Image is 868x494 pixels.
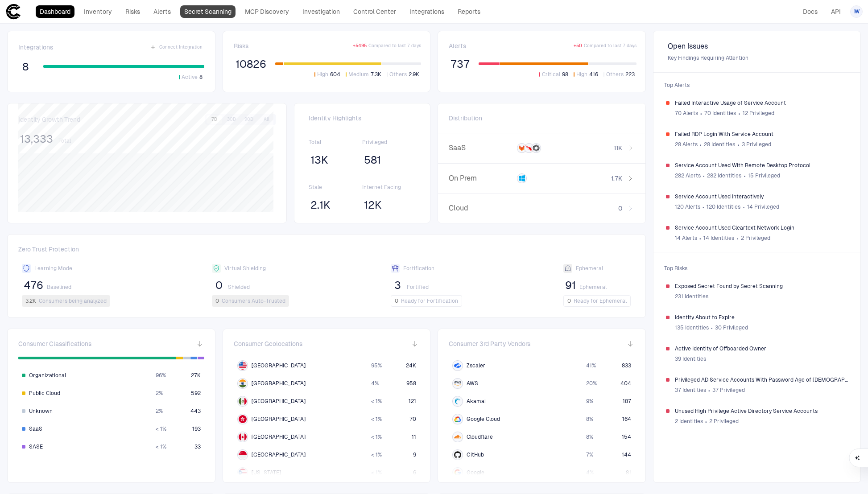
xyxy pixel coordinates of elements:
span: 416 [589,71,598,78]
span: 39 Identities [675,355,706,362]
span: 91 [565,279,576,292]
span: Medium [348,71,369,78]
span: 8 % [586,433,593,440]
span: 282 Identities [707,172,741,179]
button: 90D [241,115,257,123]
span: ∙ [708,383,711,397]
span: [GEOGRAPHIC_DATA] [252,398,306,405]
span: 13K [310,153,328,167]
div: Akamai [454,398,461,405]
span: [GEOGRAPHIC_DATA] [252,416,306,423]
span: IW [853,8,860,15]
span: 2 Identities [675,418,703,425]
button: Connect Integration [149,42,204,53]
span: 9 % [586,398,593,405]
span: ∙ [703,169,706,182]
button: 3 [391,278,405,292]
span: < 1 % [371,416,382,423]
span: Cloudflare [467,433,493,440]
span: Exposed Secret Found by Secret Scanning [675,283,848,290]
span: 833 [622,362,631,369]
span: Service Account Used With Remote Desktop Protocol [675,162,848,169]
span: Identity Growth Trend [18,115,80,123]
span: [US_STATE] [252,469,281,476]
span: SaaS [29,425,42,432]
span: 120 Alerts [675,203,700,210]
span: Active Identity of Offboarded Owner [675,345,848,352]
span: Ephemeral [576,265,603,272]
span: 2 % [156,390,163,397]
span: 28 Identities [704,141,735,148]
span: 0 [395,297,398,305]
a: Control Center [349,5,400,18]
span: 2 Privileged [709,418,739,425]
span: 2 Privileged [741,235,770,242]
span: Top Risks [659,259,856,277]
button: 0 [212,278,226,292]
span: 11 [411,433,416,440]
span: 592 [191,390,201,397]
button: 0Ready for Ephemeral [563,295,631,307]
span: ∙ [738,107,741,120]
span: 476 [24,279,43,292]
button: 30D [223,115,240,123]
span: 33 [194,443,201,450]
span: [GEOGRAPHIC_DATA] [252,380,306,387]
a: Reports [454,5,484,18]
button: Critical98 [537,70,570,78]
span: 135 Identities [675,324,709,331]
span: < 1 % [371,433,382,440]
span: Total [58,137,71,144]
span: 37 Privileged [712,387,745,394]
span: Compared to last 7 days [584,43,637,49]
span: 8 [22,60,29,74]
span: 12K [364,198,382,212]
span: [GEOGRAPHIC_DATA] [252,362,306,369]
span: SaaS [449,144,510,152]
span: Internet Facing [362,184,416,191]
span: Privileged [362,139,416,146]
span: Identity Highlights [309,114,416,122]
span: 604 [330,71,340,78]
span: 98 [562,71,568,78]
span: 28 Alerts [675,141,698,148]
span: Service Account Used Interactively [675,193,848,200]
span: 70 Alerts [675,110,698,117]
span: Failed RDP Login With Service Account [675,131,848,138]
button: 476 [22,278,45,292]
span: 282 Alerts [675,172,701,179]
span: 30 Privileged [715,324,748,331]
span: Open Issues [668,42,847,51]
span: Public Cloud [29,390,60,397]
span: 231 Identities [675,293,708,300]
span: 14 Identities [703,235,734,242]
span: Key Findings Requiring Attention [668,54,847,62]
span: Google Cloud [467,416,500,423]
span: ∙ [702,200,705,214]
img: HK [239,415,247,423]
span: ∙ [699,138,703,151]
span: High [317,71,328,78]
span: Learning Mode [34,265,72,272]
span: Consumer 3rd Party Vendors [449,340,530,348]
a: Inventory [80,5,116,18]
span: Alerts [449,42,466,50]
span: [GEOGRAPHIC_DATA] [252,451,306,458]
button: 10826 [234,57,268,71]
span: 70 Identities [704,110,736,117]
div: Google Cloud [454,416,461,423]
span: 4 % [371,380,379,387]
span: Distribution [449,114,482,122]
button: 0Ready for Fortification [391,295,462,307]
a: Risks [121,5,144,18]
button: IW [850,5,863,18]
span: On Prem [449,174,510,183]
span: Risks [234,42,248,50]
span: 70 [409,416,416,423]
span: Connect Integration [159,44,203,50]
span: ∙ [699,231,702,245]
span: 37 Identities [675,387,706,394]
span: Ready for Fortification [401,297,458,305]
span: 187 [623,398,631,405]
span: < 1 % [156,443,166,450]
